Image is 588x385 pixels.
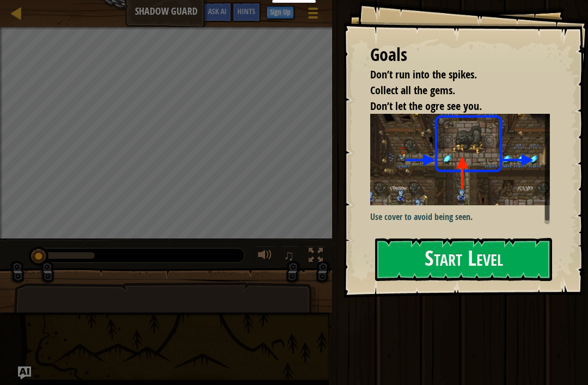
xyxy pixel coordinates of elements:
[370,67,477,82] span: Don’t run into the spikes.
[299,2,327,28] button: Show game menu
[237,6,255,16] span: Hints
[370,42,550,68] div: Goals
[18,366,31,380] button: Ask AI
[370,211,550,223] p: Use cover to avoid being seen.
[370,83,455,97] span: Collect all the gems.
[284,247,295,264] span: ♫
[357,99,547,114] li: Don’t let the ogre see you.
[357,67,547,83] li: Don’t run into the spikes.
[266,6,294,19] button: Sign Up
[254,246,276,268] button: Adjust volume
[370,99,482,113] span: Don’t let the ogre see you.
[370,114,550,205] img: Shadow guard
[305,246,327,268] button: Toggle fullscreen
[357,83,547,99] li: Collect all the gems.
[208,6,226,16] span: Ask AI
[375,238,552,281] button: Start Level
[203,2,232,22] button: Ask AI
[281,246,300,268] button: ♫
